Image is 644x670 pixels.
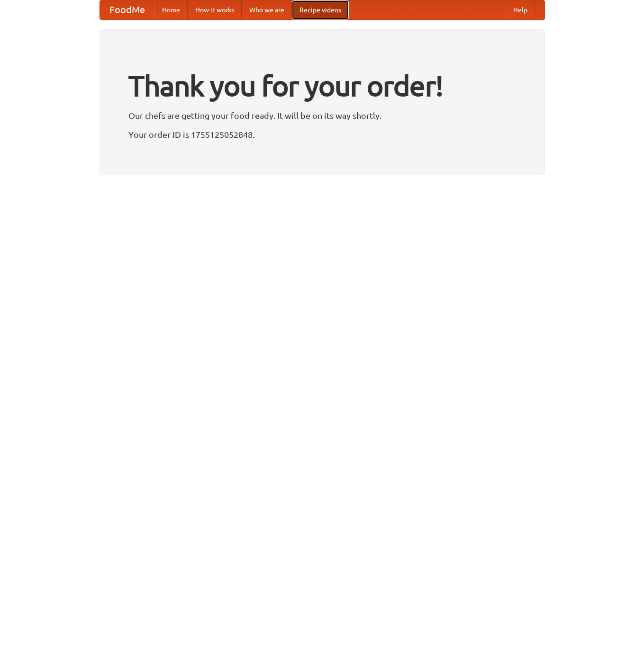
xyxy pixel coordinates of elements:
[188,0,242,19] a: How it works
[100,0,154,19] a: FoodMe
[242,0,292,19] a: Who we are
[128,127,516,142] p: Your order ID is 1755125052848.
[128,108,516,123] p: Our chefs are getting your food ready. It will be on its way shortly.
[506,0,535,19] a: Help
[292,0,349,19] a: Recipe videos
[128,63,516,108] h1: Thank you for your order!
[154,0,188,19] a: Home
